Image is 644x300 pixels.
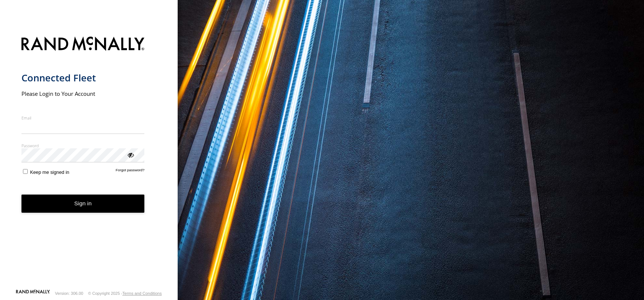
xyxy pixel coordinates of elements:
input: Keep me signed in [23,169,28,174]
h2: Please Login to Your Account [21,90,145,97]
a: Visit our Website [16,290,50,297]
label: Password [21,143,145,148]
div: ViewPassword [127,151,134,158]
h1: Connected Fleet [21,72,145,84]
div: © Copyright 2025 - [88,291,162,296]
div: Version: 306.00 [55,291,83,296]
label: Email [21,115,145,121]
button: Sign in [21,195,145,213]
a: Terms and Conditions [123,291,162,296]
a: Forgot password? [116,168,145,175]
img: Rand McNally [21,35,145,54]
span: Keep me signed in [30,169,69,175]
form: main [21,32,157,289]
